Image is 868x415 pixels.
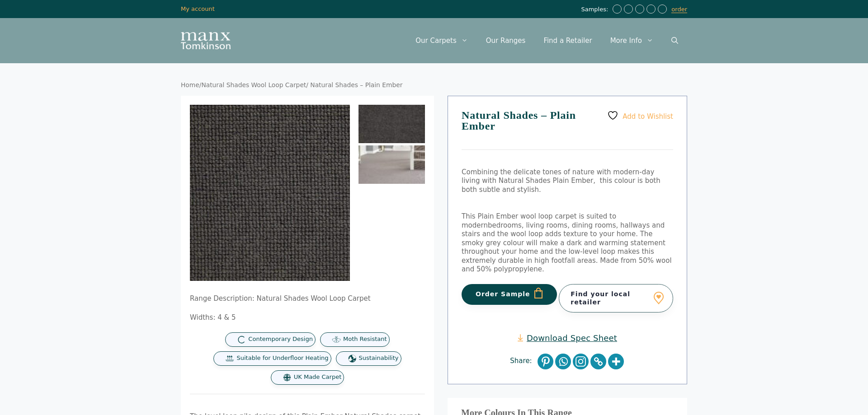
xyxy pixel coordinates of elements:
[294,373,341,381] span: UK Made Carpet
[181,5,215,12] a: My account
[623,112,673,120] span: Add to Wishlist
[190,294,425,303] p: Range Description: Natural Shades Wool Loop Carpet
[248,336,313,343] span: Contemporary Design
[662,27,687,54] a: Open Search Bar
[236,354,328,362] span: Suitable for Underfloor Heating
[555,354,571,369] a: Whatsapp
[601,27,662,54] a: More Info
[608,354,624,369] a: More
[581,6,610,14] span: Samples:
[462,221,672,274] span: bedrooms, living rooms, dining rooms, hallways and stairs and the wool loop adds texture to your ...
[181,81,199,89] a: Home
[671,6,687,13] a: order
[559,284,673,312] a: Find your local retailer
[461,411,674,415] h3: More Colours In This Range
[518,333,617,343] a: Download Spec Sheet
[190,313,425,322] p: Widths: 4 & 5
[462,110,673,150] h1: Natural Shades – Plain Ember
[181,81,687,89] nav: Breadcrumb
[343,336,387,343] span: Moth Resistant
[534,27,601,54] a: Find a Retailer
[462,168,660,194] span: Combining the delicate tones of nature with modern-day living with Natural Shades Plain Ember, th...
[406,27,687,54] nav: Primary
[590,354,606,369] a: Copy Link
[181,32,231,49] img: Manx Tomkinson
[359,354,399,362] span: Sustainability
[462,284,557,305] button: Order Sample
[477,27,535,54] a: Our Ranges
[607,110,673,121] a: Add to Wishlist
[510,357,536,366] span: Share:
[406,27,477,54] a: Our Carpets
[359,145,425,184] img: Natural Shades - Plain Ember - Image 2
[538,354,553,369] a: Pinterest
[462,212,616,229] span: This Plain Ember wool loop carpet is suited to modern
[201,81,306,89] a: Natural Shades Wool Loop Carpet
[359,105,425,143] img: smokey grey tone
[573,354,589,369] a: Instagram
